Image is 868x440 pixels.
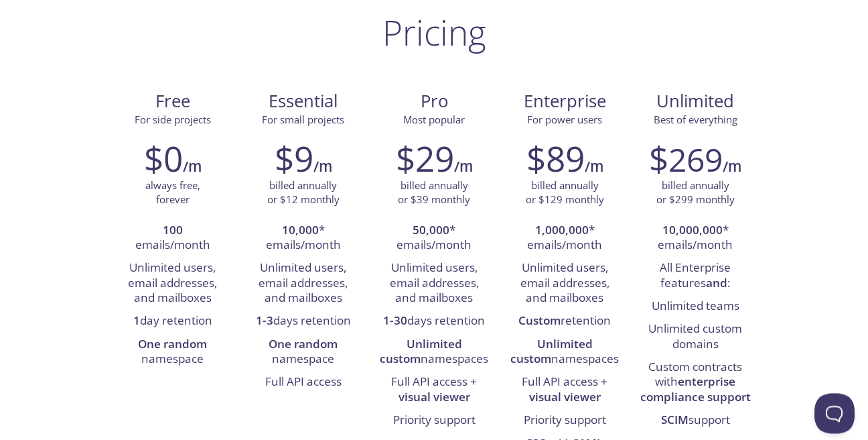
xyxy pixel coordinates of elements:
[275,138,313,178] h2: $9
[706,275,727,290] strong: and
[585,155,603,178] h6: /m
[527,113,602,126] span: For power users
[510,336,593,366] strong: Unlimited custom
[378,257,489,310] li: Unlimited users, email addresses, and mailboxes
[378,409,489,432] li: Priority support
[526,178,604,207] p: billed annually or $129 monthly
[518,313,561,328] strong: Custom
[267,178,340,207] p: billed annually or $12 monthly
[510,310,620,333] li: retention
[379,90,488,113] span: Pro
[454,155,473,178] h6: /m
[654,113,737,126] span: Best of everything
[640,318,751,356] li: Unlimited custom domains
[133,313,140,328] strong: 1
[378,371,489,409] li: Full API access +
[535,222,589,237] strong: 1,000,000
[723,155,741,178] h6: /m
[138,336,207,351] strong: One random
[398,178,470,207] p: billed annually or $39 monthly
[145,178,200,207] p: always free, forever
[640,356,751,409] li: Custom contracts with
[640,409,751,432] li: support
[117,310,228,333] li: day retention
[382,12,486,52] h1: Pricing
[378,333,489,372] li: namespaces
[662,222,723,237] strong: 10,000,000
[256,313,273,328] strong: 1-3
[135,113,211,126] span: For side projects
[248,219,358,258] li: * emails/month
[117,333,228,372] li: namespace
[526,138,585,178] h2: $89
[510,409,620,432] li: Priority support
[383,313,407,328] strong: 1-30
[378,310,489,333] li: days retention
[117,257,228,310] li: Unlimited users, email addresses, and mailboxes
[510,257,620,310] li: Unlimited users, email addresses, and mailboxes
[183,155,202,178] h6: /m
[640,374,751,404] strong: enterprise compliance support
[668,137,723,181] span: 269
[248,90,358,113] span: Essential
[399,389,470,404] strong: visual viewer
[163,222,183,237] strong: 100
[656,178,735,207] p: billed annually or $299 monthly
[510,90,620,113] span: Enterprise
[282,222,319,237] strong: 10,000
[248,257,358,310] li: Unlimited users, email addresses, and mailboxes
[413,222,449,237] strong: 50,000
[313,155,332,178] h6: /m
[248,371,358,394] li: Full API access
[649,138,723,178] h2: $
[269,336,338,351] strong: One random
[640,219,751,258] li: * emails/month
[262,113,344,126] span: For small projects
[396,138,454,178] h2: $29
[380,336,462,366] strong: Unlimited custom
[403,113,465,126] span: Most popular
[248,333,358,372] li: namespace
[656,89,734,113] span: Unlimited
[378,219,489,258] li: * emails/month
[640,257,751,295] li: All Enterprise features :
[118,90,227,113] span: Free
[510,333,620,372] li: namespaces
[510,371,620,409] li: Full API access +
[248,310,358,333] li: days retention
[529,389,601,404] strong: visual viewer
[510,219,620,258] li: * emails/month
[661,412,689,427] strong: SCIM
[117,219,228,258] li: emails/month
[640,295,751,318] li: Unlimited teams
[814,393,855,433] iframe: Help Scout Beacon - Open
[144,138,183,178] h2: $0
